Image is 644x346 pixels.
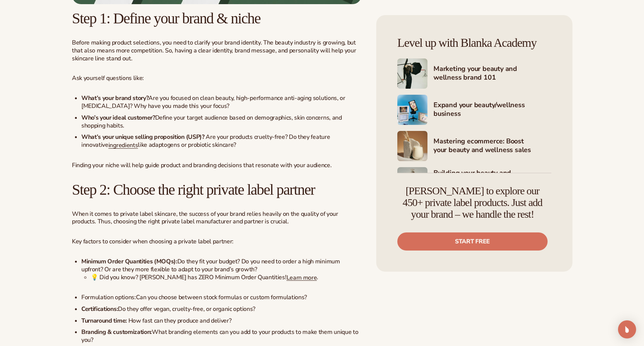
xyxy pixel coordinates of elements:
div: Open Intercom Messenger [618,320,636,338]
span: Are you focused on clean beauty, high-performance anti-aging solutions, or [MEDICAL_DATA]? Why ha... [81,94,345,110]
span: Key factors to consider when choosing a private label partner: [72,237,233,246]
span: Do they fit your budget? Do you need to order a high minimum upfront? Or are they more flexible t... [81,257,340,274]
h4: Expand your beauty/wellness business [433,101,551,119]
span: Step 2: Choose the right private label partner [72,181,315,198]
img: Shopify Image 3 [397,95,427,125]
span: . [317,273,318,281]
strong: Minimum Order Quantities (MOQs): [81,257,177,266]
img: Shopify Image 4 [397,131,427,161]
h4: Marketing your beauty and wellness brand 101 [433,65,551,83]
a: Shopify Image 5 Building your beauty and wellness brand with [PERSON_NAME] [397,167,551,197]
strong: Branding & customization: [81,328,152,336]
span: 💡 Did you know? [PERSON_NAME] has ZERO Minimum Order Quantities! [91,273,287,281]
span: Formulation options: [81,293,136,301]
strong: What’s your brand story? [81,94,148,102]
a: Shopify Image 4 Mastering ecommerce: Boost your beauty and wellness sales [397,131,551,161]
strong: : [117,305,118,313]
img: Shopify Image 5 [397,167,427,197]
a: Start free [397,232,548,251]
span: Are your products cruelty-free? Do they feature innovative [81,133,330,149]
span: Can you choose between stock formulas or custom formulations? [136,293,307,301]
h4: Level up with Blanka Academy [397,36,551,49]
a: ingredients [108,141,138,149]
span: Step 1: Define your brand & niche [72,10,260,27]
strong: What’s your unique selling proposition (USP)? [81,133,204,141]
a: Shopify Image 2 Marketing your beauty and wellness brand 101 [397,58,551,89]
span: Define your target audience based on demographics, skin concerns, and shopping habits. [81,114,342,130]
h4: [PERSON_NAME] to explore our 450+ private label products. Just add your brand – we handle the rest! [397,185,548,220]
strong: Turnaround time: [81,317,127,325]
h4: Building your beauty and wellness brand with [PERSON_NAME] [433,169,551,196]
a: Learn more [287,273,317,281]
span: Before making product selections, you need to clarify your brand identity. The beauty industry is... [72,38,356,63]
span: When it comes to private label skincare, the success of your brand relies heavily on the quality ... [72,210,338,226]
span: Finding your niche will help guide product and branding decisions that resonate with your audience. [72,161,331,169]
a: Shopify Image 3 Expand your beauty/wellness business [397,95,551,125]
span: What branding elements can you add to your products to make them unique to you? [81,328,358,344]
span: How fast can they produce and deliver? [128,317,232,325]
strong: Certifications [81,305,117,313]
span: Ask yourself questions like: [72,74,144,82]
strong: Who’s your ideal customer? [81,114,155,122]
span: like adaptogens or probiotic skincare? [138,141,236,149]
h4: Mastering ecommerce: Boost your beauty and wellness sales [433,137,551,155]
span: Do they offer vegan, cruelty-free, or organic options? [117,305,255,313]
img: Shopify Image 2 [397,58,427,89]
